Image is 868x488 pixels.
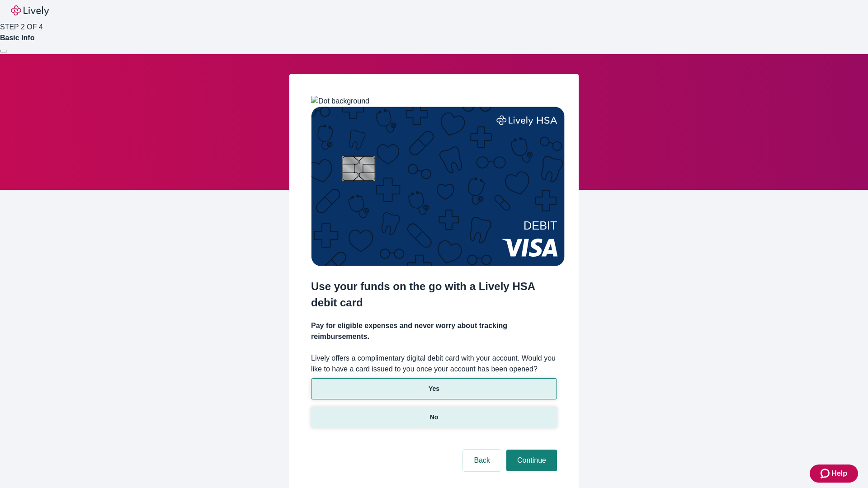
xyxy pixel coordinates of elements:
[463,450,501,471] button: Back
[429,384,439,394] p: Yes
[506,450,557,471] button: Continue
[810,465,858,483] button: Zendesk support iconHelp
[311,407,557,428] button: No
[311,320,557,342] h4: Pay for eligible expenses and never worry about tracking reimbursements.
[311,278,557,311] h2: Use your funds on the go with a Lively HSA debit card
[311,107,565,266] img: Debit card
[821,468,831,479] svg: Zendesk support icon
[311,353,557,375] label: Lively offers a complimentary digital debit card with your account. Would you like to have a card...
[11,5,49,16] img: Lively
[430,413,439,422] p: No
[311,378,557,399] button: Yes
[831,468,847,479] span: Help
[311,96,369,107] img: Dot background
